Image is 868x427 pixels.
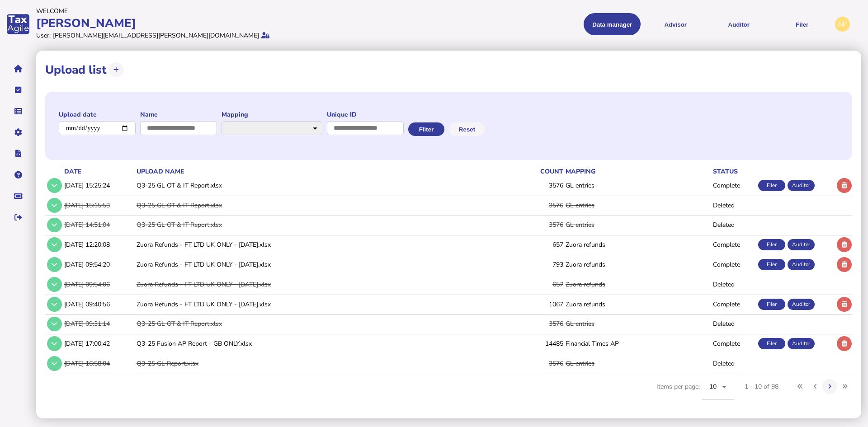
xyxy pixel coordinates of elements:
button: Show/hide row detail [47,218,62,233]
th: mapping [564,167,711,176]
td: 3576 [497,176,564,195]
td: 3576 [497,354,564,373]
div: [PERSON_NAME][EMAIL_ADDRESS][PERSON_NAME][DOMAIN_NAME] [53,31,259,40]
td: Q3-25 GL Report.xlsx [135,354,497,373]
td: Zuora refunds [564,295,711,313]
label: Mapping [222,110,322,119]
td: Deleted [711,275,756,293]
button: Delete upload [837,257,852,272]
td: GL entries [564,196,711,214]
button: Delete upload [837,178,852,193]
td: Complete [711,295,756,313]
td: Zuora Refunds - FT LTD UK ONLY - [DATE].xlsx [135,295,497,313]
i: Protected by 2-step verification [261,32,269,38]
td: Complete [711,176,756,195]
td: [DATE] 16:58:04 [62,354,135,373]
i: Data manager [14,111,22,112]
div: User: [36,31,51,40]
td: GL entries [564,176,711,195]
td: [DATE] 09:54:06 [62,275,135,293]
td: Complete [711,255,756,274]
td: [DATE] 14:51:04 [62,216,135,234]
td: Deleted [711,216,756,234]
button: Show/hide row detail [47,198,62,213]
td: [DATE] 09:31:14 [62,314,135,333]
button: Upload transactions [109,62,124,77]
button: Raise a support ticket [9,187,28,206]
td: Deleted [711,314,756,333]
button: Delete upload [837,297,852,312]
div: Auditor [788,299,815,310]
mat-form-field: Change page size [702,374,734,409]
div: Auditor [788,180,815,191]
td: Q3-25 GL OT & IT Report.xlsx [135,314,497,333]
td: Zuora Refunds - FT LTD UK ONLY - [DATE].xlsx [135,255,497,274]
button: First page [793,379,808,394]
th: upload name [135,167,497,176]
button: Filer [774,13,830,35]
button: Data manager [9,102,28,121]
button: Shows a dropdown of Data manager options [584,13,641,35]
td: [DATE] 09:40:56 [62,295,135,313]
div: Profile settings [835,17,850,32]
td: 793 [497,255,564,274]
div: Filer [758,338,785,349]
button: Show/hide row detail [47,277,62,292]
td: Complete [711,334,756,353]
button: Show/hide row detail [47,336,62,351]
div: Items per page: [656,374,734,409]
td: Deleted [711,354,756,373]
td: [DATE] 12:20:08 [62,235,135,254]
button: Reset [449,122,485,136]
menu: navigate products [436,13,831,35]
td: [DATE] 15:25:24 [62,176,135,195]
td: Financial Times AP [564,334,711,353]
div: Auditor [788,259,815,270]
div: Filer [758,259,785,270]
span: 10 [709,382,717,391]
button: Filter [408,122,444,136]
button: Show/hide row detail [47,356,62,371]
div: Filer [758,239,785,250]
label: Upload date [59,110,136,119]
td: 14485 [497,334,564,353]
td: 657 [497,275,564,293]
h1: Upload list [45,62,107,78]
div: Welcome [36,7,431,15]
th: count [497,167,564,176]
button: Home [9,59,28,78]
td: Q3-25 Fusion AP Report - GB ONLY.xlsx [135,334,497,353]
td: GL entries [564,354,711,373]
td: 3576 [497,314,564,333]
td: 3576 [497,216,564,234]
td: Zuora refunds [564,235,711,254]
button: Delete upload [837,336,852,351]
td: Zuora refunds [564,255,711,274]
td: GL entries [564,216,711,234]
button: Show/hide row detail [47,317,62,332]
td: 657 [497,235,564,254]
td: Q3-25 GL OT & IT Report.xlsx [135,196,497,214]
td: Complete [711,235,756,254]
button: Show/hide row detail [47,297,62,312]
button: Tasks [9,80,28,99]
div: Filer [758,299,785,310]
td: Deleted [711,196,756,214]
button: Show/hide row detail [47,237,62,252]
button: Help pages [9,165,28,184]
td: 3576 [497,196,564,214]
button: Delete upload [837,237,852,252]
div: Auditor [788,239,815,250]
label: Unique ID [327,110,404,119]
div: [PERSON_NAME] [36,15,431,31]
td: Zuora refunds [564,275,711,293]
button: Show/hide row detail [47,257,62,272]
td: Q3-25 GL OT & IT Report.xlsx [135,216,497,234]
th: date [62,167,135,176]
td: [DATE] 17:00:42 [62,334,135,353]
button: Show/hide row detail [47,178,62,193]
button: Sign out [9,208,28,227]
td: [DATE] 09:54:20 [62,255,135,274]
button: Auditor [710,13,767,35]
button: Last page [837,379,852,394]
